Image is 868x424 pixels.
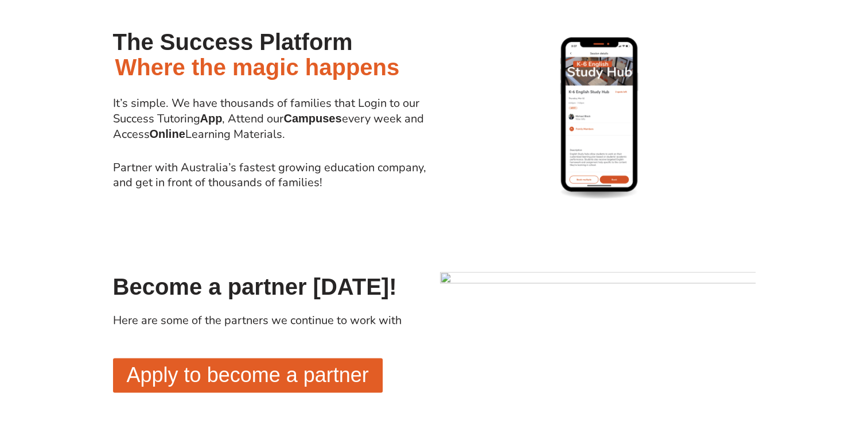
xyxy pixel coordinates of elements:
[127,365,369,386] span: Apply to become a partner
[283,112,341,125] b: Campuses
[113,27,429,57] h2: The Success Platform
[113,272,429,302] h2: Become a partner [DATE]!
[113,95,424,142] span: It’s simple. We have thousands of families that Login to our Success Tutoring , Attend our every ...
[115,52,426,82] h2: Where the magic happens
[677,295,868,424] iframe: Chat Widget
[200,112,223,125] b: App
[150,128,185,140] b: Online
[113,313,429,328] p: Here are some of the partners we continue to work with
[113,358,383,392] a: Apply to become a partner
[113,160,426,190] span: Partner with Australia’s fastest growing education company, and get in front of thousands of fami...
